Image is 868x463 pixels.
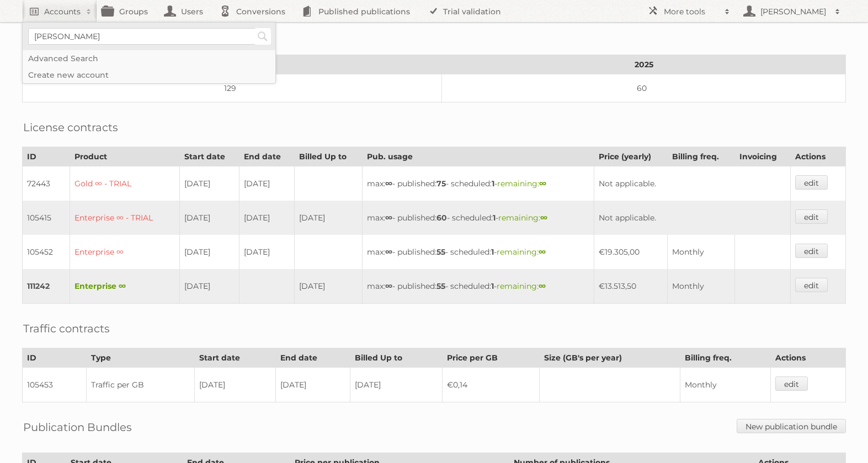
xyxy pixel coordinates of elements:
[239,147,295,166] th: End date
[795,244,828,258] a: edit
[275,348,350,368] th: End date
[497,281,546,291] span: remaining:
[498,213,547,223] span: remaining:
[664,6,719,17] h2: More tools
[594,147,667,166] th: Price (yearly)
[668,147,735,166] th: Billing freq.
[179,235,239,269] td: [DATE]
[70,201,179,235] td: Enterprise ∞ - TRIAL
[771,348,846,368] th: Actions
[790,147,845,166] th: Actions
[23,166,70,201] td: 72443
[239,201,295,235] td: [DATE]
[737,419,846,433] a: New publication bundle
[442,368,539,402] td: €0,14
[23,235,70,269] td: 105452
[87,348,194,368] th: Type
[239,166,295,201] td: [DATE]
[795,278,828,292] a: edit
[493,213,496,223] strong: 1
[44,6,81,17] h2: Accounts
[70,235,179,269] td: Enterprise ∞
[239,235,295,269] td: [DATE]
[179,201,239,235] td: [DATE]
[179,269,239,304] td: [DATE]
[436,179,446,189] strong: 75
[23,201,70,235] td: 105415
[363,269,594,304] td: max: - published: - scheduled: -
[668,235,735,269] td: Monthly
[179,147,239,166] th: Start date
[492,179,494,189] strong: 1
[70,147,179,166] th: Product
[363,147,594,166] th: Pub. usage
[436,213,447,223] strong: 60
[87,368,194,402] td: Traffic per GB
[23,368,87,402] td: 105453
[23,67,275,83] a: Create new account
[594,201,790,235] td: Not applicable.
[795,175,828,190] a: edit
[497,179,546,189] span: remaining:
[539,348,680,368] th: Size (GB's per year)
[385,281,392,291] strong: ∞
[594,166,790,201] td: Not applicable.
[23,119,118,136] h2: License contracts
[539,179,546,189] strong: ∞
[363,166,594,201] td: max: - published: - scheduled: -
[23,269,70,304] td: 111242
[254,28,271,45] input: Search
[491,247,494,257] strong: 1
[734,147,790,166] th: Invoicing
[442,348,539,368] th: Price per GB
[497,247,546,257] span: remaining:
[23,74,442,103] td: 129
[363,201,594,235] td: max: - published: - scheduled: -
[23,419,132,435] h2: Publication Bundles
[275,368,350,402] td: [DATE]
[295,147,363,166] th: Billed Up to
[23,147,70,166] th: ID
[758,6,829,17] h2: [PERSON_NAME]
[295,201,363,235] td: [DATE]
[70,269,179,304] td: Enterprise ∞
[594,269,667,304] td: €13.513,50
[194,368,275,402] td: [DATE]
[363,235,594,269] td: max: - published: - scheduled: -
[23,320,110,337] h2: Traffic contracts
[23,50,275,67] a: Advanced Search
[385,247,392,257] strong: ∞
[436,281,445,291] strong: 55
[179,166,239,201] td: [DATE]
[539,281,546,291] strong: ∞
[442,55,846,74] th: 2025
[539,247,546,257] strong: ∞
[295,269,363,304] td: [DATE]
[23,348,87,368] th: ID
[680,348,771,368] th: Billing freq.
[668,269,735,304] td: Monthly
[491,281,494,291] strong: 1
[350,348,442,368] th: Billed Up to
[442,74,846,103] td: 60
[775,376,808,391] a: edit
[436,247,445,257] strong: 55
[350,368,442,402] td: [DATE]
[594,235,667,269] td: €19.305,00
[680,368,771,402] td: Monthly
[795,209,828,224] a: edit
[70,166,179,201] td: Gold ∞ - TRIAL
[385,179,392,189] strong: ∞
[194,348,275,368] th: Start date
[540,213,547,223] strong: ∞
[385,213,392,223] strong: ∞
